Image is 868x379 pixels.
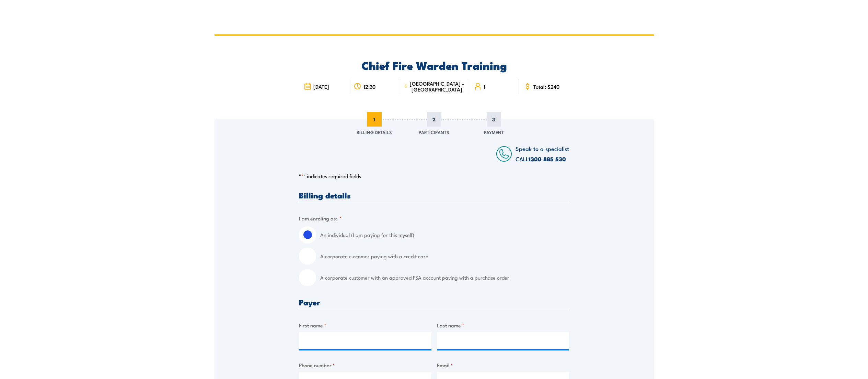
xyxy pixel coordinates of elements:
[357,129,392,136] span: Billing Details
[484,129,504,136] span: Payment
[410,80,464,92] span: [GEOGRAPHIC_DATA] - [GEOGRAPHIC_DATA]
[533,84,559,89] span: Total: $240
[299,214,342,222] legend: I am enroling as:
[516,144,569,163] span: Speak to a specialist CALL
[299,298,569,306] h3: Payer
[363,84,375,89] span: 12:30
[427,112,441,127] span: 2
[299,321,431,329] label: First name
[529,154,566,163] a: 1300 885 530
[484,84,485,89] span: 1
[437,361,569,369] label: Email
[299,361,431,369] label: Phone number
[313,84,329,89] span: [DATE]
[487,112,501,127] span: 3
[419,129,449,136] span: Participants
[437,321,569,329] label: Last name
[320,248,569,265] label: A corporate customer paying with a credit card
[320,226,569,243] label: An individual (I am paying for this myself)
[320,269,569,286] label: A corporate customer with an approved FSA account paying with a purchase order
[299,60,569,70] h2: Chief Fire Warden Training
[299,173,569,180] p: " " indicates required fields
[299,191,569,199] h3: Billing details
[367,112,382,127] span: 1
